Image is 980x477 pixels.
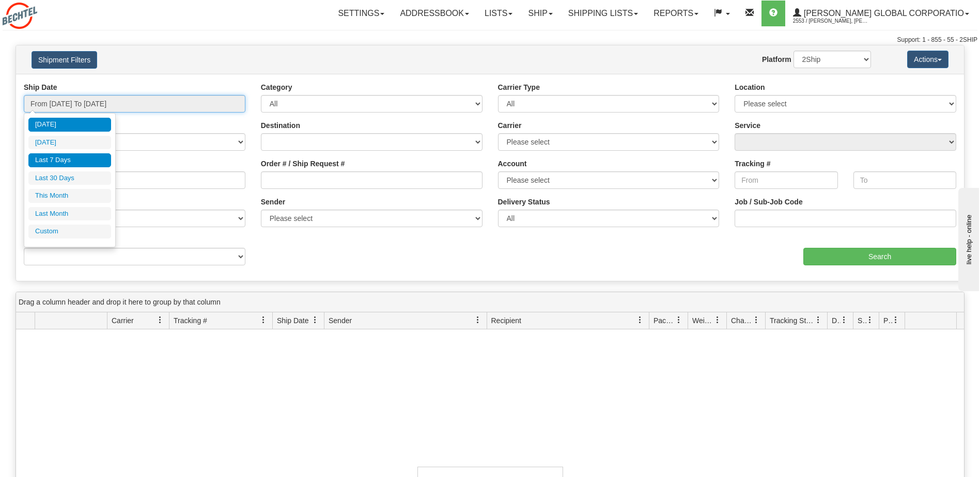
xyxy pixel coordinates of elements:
span: Recipient [491,315,521,326]
a: Shipment Issues filter column settings [861,311,879,329]
a: Lists [477,1,520,26]
a: Delivery Status filter column settings [835,311,853,329]
span: Tracking # [174,315,207,326]
a: Shipping lists [561,1,646,26]
label: Service [735,120,760,131]
a: Reports [646,1,706,26]
div: Support: 1 - 855 - 55 - 2SHIP [3,36,977,44]
span: [PERSON_NAME] Global Corporatio [801,9,964,18]
span: Packages [654,315,675,326]
a: Recipient filter column settings [631,311,649,329]
a: Tracking Status filter column settings [810,311,827,329]
a: Packages filter column settings [670,311,688,329]
label: Category [261,82,292,92]
label: Tracking # [735,158,770,169]
li: Last Month [28,207,111,221]
li: [DATE] [28,118,111,132]
span: Pickup Status [883,315,892,326]
button: Shipment Filters [32,51,97,69]
span: Sender [329,315,352,326]
iframe: chat widget [956,186,979,291]
label: Delivery Status [498,197,550,207]
span: Ship Date [277,315,308,326]
label: Carrier Type [498,82,540,92]
label: Order # / Ship Request # [261,158,345,169]
li: This Month [28,189,111,203]
input: To [853,171,956,189]
div: live help - online [8,9,96,17]
li: Last 7 Days [28,153,111,167]
li: [DATE] [28,136,111,150]
li: Custom [28,225,111,239]
label: Destination [261,120,300,131]
button: Actions [907,51,948,68]
a: Sender filter column settings [469,311,487,329]
li: Last 30 Days [28,171,111,185]
a: Addressbook [392,1,477,26]
a: Settings [330,1,392,26]
a: Pickup Status filter column settings [887,311,905,329]
a: Tracking # filter column settings [255,311,272,329]
span: Charge [731,315,753,326]
input: Search [803,248,956,265]
input: From [735,171,837,189]
span: Weight [692,315,714,326]
a: Ship [520,1,560,26]
label: Sender [261,197,285,207]
a: Weight filter column settings [709,311,726,329]
span: Shipment Issues [858,315,866,326]
label: Job / Sub-Job Code [735,197,802,207]
span: Delivery Status [832,315,841,326]
label: Ship Date [24,82,57,92]
span: Tracking Status [770,315,815,326]
span: Carrier [112,315,134,326]
a: Charge filter column settings [748,311,765,329]
label: Platform [762,54,791,65]
div: grid grouping header [16,292,964,312]
label: Carrier [498,120,522,131]
a: Carrier filter column settings [151,311,169,329]
span: 2553 / [PERSON_NAME], [PERSON_NAME] [793,16,870,26]
label: Account [498,158,527,169]
a: Ship Date filter column settings [306,311,324,329]
a: [PERSON_NAME] Global Corporatio 2553 / [PERSON_NAME], [PERSON_NAME] [785,1,977,26]
label: Location [735,82,765,92]
img: logo2553.jpg [3,3,37,29]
